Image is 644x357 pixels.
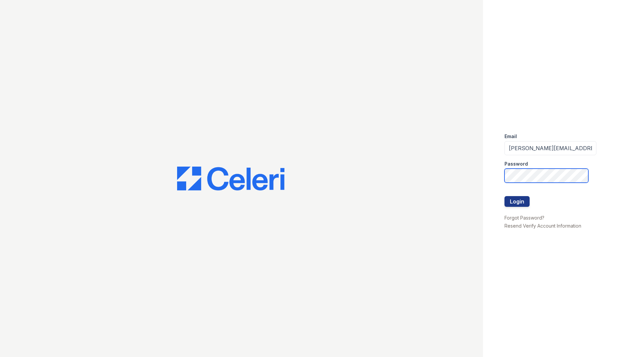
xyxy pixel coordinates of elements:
img: CE_Logo_Blue-a8612792a0a2168367f1c8372b55b34899dd931a85d93a1a3d3e32e68fde9ad4.png [177,167,284,191]
a: Resend Verify Account Information [504,223,581,229]
label: Email [504,133,517,140]
a: Forgot Password? [504,215,544,221]
label: Password [504,161,528,167]
button: Login [504,196,530,207]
